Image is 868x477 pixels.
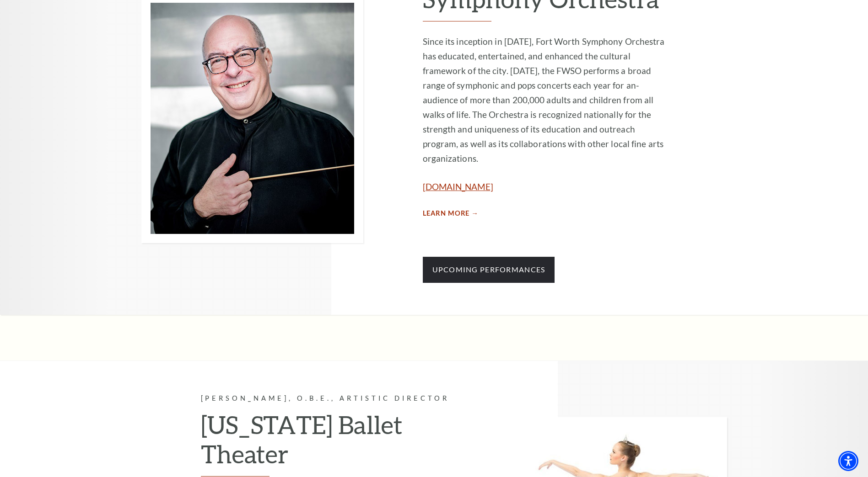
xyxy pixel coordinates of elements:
p: [PERSON_NAME], O.B.E., Artistic Director [201,393,466,404]
a: Upcoming Performances [423,257,555,282]
h2: [US_STATE] Ballet Theater [201,410,466,477]
a: www.fwsymphony.org - open in a new tab [423,181,493,192]
p: Since its inception in [DATE], Fort Worth Symphony Orchestra has educated, entertained, and enhan... [423,34,668,166]
div: Accessibility Menu [838,451,858,471]
a: org Learn More → [423,208,479,219]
